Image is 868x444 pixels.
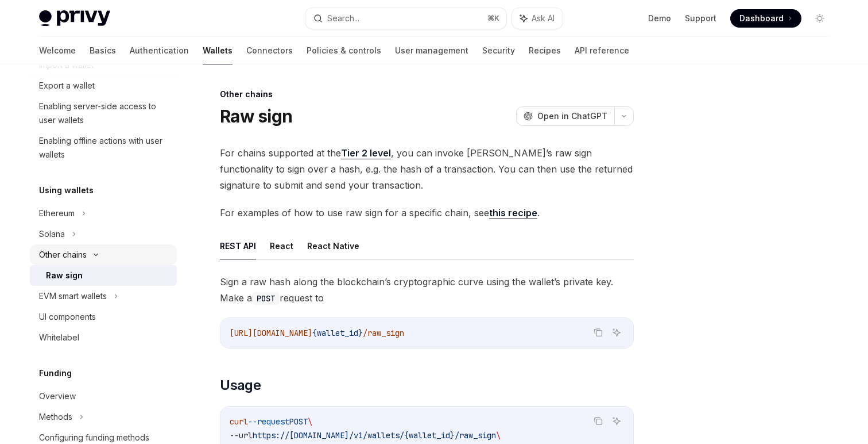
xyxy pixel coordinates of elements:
span: For chains supported at the , you can invoke [PERSON_NAME]’s raw sign functionality to sign over ... [220,145,634,193]
div: Other chains [220,89,634,100]
span: \ [308,416,312,427]
a: Enabling offline actions with user wallets [30,131,177,165]
img: light logo [39,10,110,26]
a: Export a wallet [30,75,177,96]
button: Ask AI [512,8,563,29]
button: Open in ChatGPT [516,106,614,126]
button: Ask AI [609,414,624,428]
span: {wallet_id} [312,328,363,338]
span: Sign a raw hash along the blockchain’s cryptographic curve using the wallet’s private key. Make a... [220,274,634,306]
span: For examples of how to use raw sign for a specific chain, see . [220,205,634,221]
a: Raw sign [30,265,177,286]
div: Enabling server-side access to user wallets [39,99,170,127]
button: REST API [220,232,256,259]
a: Policies & controls [307,37,381,64]
span: /raw_sign [363,328,404,338]
button: React Native [307,232,359,259]
code: POST [252,292,280,305]
button: Search...⌘K [305,8,506,29]
a: Connectors [246,37,293,64]
span: ⌘ K [487,14,499,23]
span: [URL][DOMAIN_NAME] [230,328,312,338]
a: Overview [30,386,177,407]
a: this recipe [489,207,537,219]
div: Whitelabel [39,331,79,345]
button: Ask AI [609,325,624,340]
span: Open in ChatGPT [537,110,607,122]
div: Raw sign [46,269,83,282]
div: Other chains [39,248,87,262]
a: Authentication [130,37,189,64]
a: API reference [575,37,629,64]
button: React [270,232,293,259]
div: UI components [39,310,96,324]
h5: Funding [39,366,72,380]
a: Basics [90,37,116,64]
span: \ [496,430,501,441]
button: Copy the contents from the code block [591,325,606,340]
a: Support [685,13,716,24]
span: POST [289,416,308,427]
a: Wallets [203,37,232,64]
div: Methods [39,410,72,424]
div: Ethereum [39,206,75,220]
a: Demo [648,13,671,24]
a: Enabling server-side access to user wallets [30,96,177,131]
div: Export a wallet [39,79,95,93]
div: Solana [39,227,65,241]
a: Welcome [39,37,76,64]
span: Usage [220,376,261,395]
a: Security [482,37,515,64]
span: Ask AI [532,13,555,24]
span: https://[DOMAIN_NAME]/v1/wallets/{wallet_id}/raw_sign [253,430,496,441]
a: Tier 2 level [341,147,391,159]
h1: Raw sign [220,106,292,127]
a: Whitelabel [30,327,177,348]
span: --url [230,430,253,441]
div: EVM smart wallets [39,289,107,303]
div: Enabling offline actions with user wallets [39,134,170,162]
span: Dashboard [739,13,784,24]
span: --request [248,416,289,427]
a: UI components [30,307,177,327]
a: Recipes [529,37,561,64]
span: curl [230,416,248,427]
div: Search... [327,12,359,25]
button: Toggle dark mode [811,9,829,28]
div: Overview [39,389,76,403]
h5: Using wallets [39,183,94,197]
a: Dashboard [730,9,801,28]
a: User management [395,37,468,64]
button: Copy the contents from the code block [591,414,606,428]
